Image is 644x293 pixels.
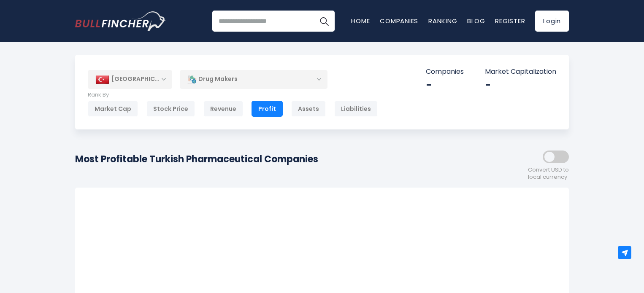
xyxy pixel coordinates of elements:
div: - [426,78,464,91]
div: Market Cap [88,101,138,117]
div: Drug Makers [180,70,327,89]
div: Assets [291,101,326,117]
a: Companies [380,16,418,25]
button: Search [314,11,335,32]
a: Home [351,16,370,25]
a: Ranking [428,16,457,25]
p: Companies [426,67,464,76]
img: Bullfincher logo [75,11,166,31]
p: Rank By [88,91,378,99]
a: Blog [467,16,485,25]
a: Go to homepage [75,11,166,31]
div: Stock Price [146,101,195,117]
h1: Most Profitable Turkish Pharmaceutical Companies [75,152,318,166]
div: - [485,78,556,91]
div: Profit [252,101,283,117]
span: Convert USD to local currency [528,167,569,181]
a: Register [495,16,525,25]
div: Liabilities [334,101,378,117]
div: Revenue [203,101,243,117]
p: Market Capitalization [485,67,556,76]
div: [GEOGRAPHIC_DATA] [88,70,172,89]
a: Login [535,11,569,32]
